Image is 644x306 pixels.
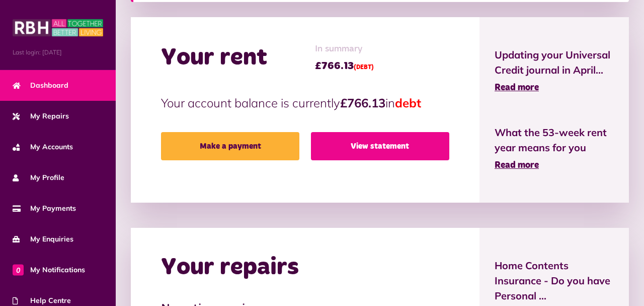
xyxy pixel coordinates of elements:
span: (DEBT) [354,65,374,71]
span: Read more [495,161,539,170]
span: £766.13 [315,58,374,74]
span: What the 53-week rent year means for you [495,125,614,155]
a: Make a payment [161,132,299,160]
p: Your account balance is currently in [161,94,449,112]
span: My Payments [13,203,76,214]
span: Dashboard [13,80,68,91]
a: View statement [311,132,449,160]
span: 0 [13,264,24,275]
h2: Your repairs [161,253,299,282]
span: My Profile [13,172,64,183]
img: MyRBH [13,18,103,38]
span: In summary [315,42,374,56]
span: Updating your Universal Credit journal in April... [495,47,614,78]
span: My Repairs [13,111,69,121]
span: debt [395,95,421,110]
span: My Enquiries [13,234,73,244]
span: Last login: [DATE] [13,48,103,57]
span: My Accounts [13,142,73,152]
span: Home Contents Insurance - Do you have Personal ... [495,258,614,303]
span: Read more [495,83,539,92]
strong: £766.13 [340,95,385,110]
span: Help Centre [13,295,71,306]
h2: Your rent [161,43,267,73]
span: My Notifications [13,265,85,275]
a: What the 53-week rent year means for you Read more [495,125,614,172]
a: Updating your Universal Credit journal in April... Read more [495,47,614,95]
